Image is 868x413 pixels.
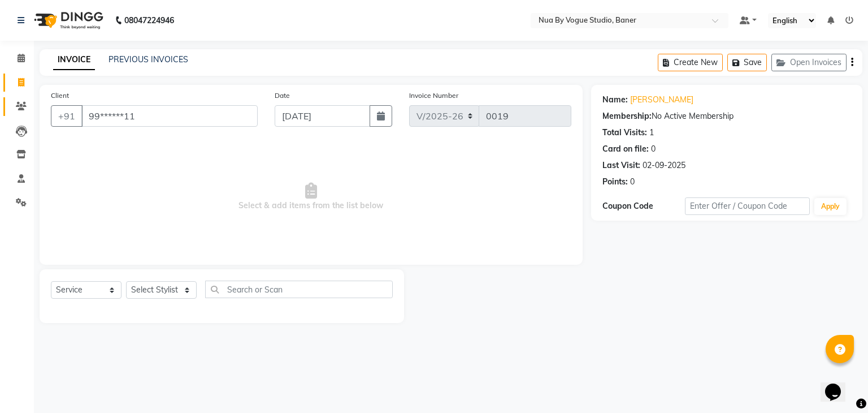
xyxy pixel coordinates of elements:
[658,54,723,71] button: Create New
[821,368,857,402] iframe: chat widget
[771,54,847,71] button: Open Invoices
[602,94,628,106] div: Name:
[814,198,847,215] button: Apply
[53,50,95,70] a: INVOICE
[51,140,571,253] span: Select & add items from the list below
[275,91,290,101] label: Date
[630,94,693,106] a: [PERSON_NAME]
[124,5,174,36] b: 08047224946
[205,281,393,298] input: Search or Scan
[602,160,640,171] div: Last Visit:
[29,5,106,36] img: logo
[630,176,635,188] div: 0
[649,127,654,139] div: 1
[602,176,628,188] div: Points:
[81,105,258,127] input: Search by Name/Mobile/Email/Code
[51,91,69,101] label: Client
[51,105,83,127] button: +91
[602,143,649,155] div: Card on file:
[602,110,652,122] div: Membership:
[643,160,685,171] div: 02-09-2025
[651,143,656,155] div: 0
[602,127,647,139] div: Total Visits:
[685,197,809,215] input: Enter Offer / Coupon Code
[409,91,458,101] label: Invoice Number
[727,54,767,71] button: Save
[108,54,188,64] a: PREVIOUS INVOICES
[602,110,851,122] div: No Active Membership
[602,200,685,212] div: Coupon Code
